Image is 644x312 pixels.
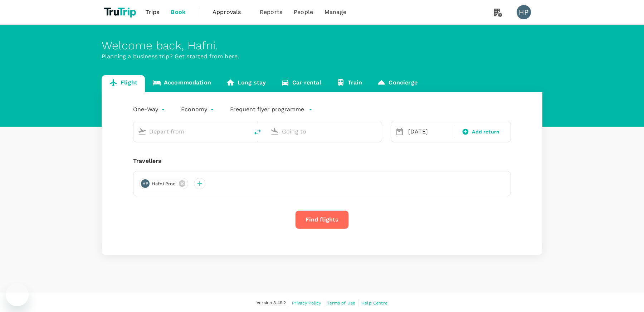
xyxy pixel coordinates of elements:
[273,75,329,92] a: Car rental
[325,8,346,16] span: Manage
[327,301,355,306] span: Terms of Use
[292,301,321,306] span: Privacy Policy
[102,39,542,52] div: Welcome back , Hafni .
[133,157,511,165] div: Travellers
[133,104,167,115] div: One-Way
[370,75,425,92] a: Concierge
[472,128,499,136] span: Add return
[102,4,140,20] img: TruTrip logo
[329,75,370,92] a: Train
[377,131,378,132] button: Open
[145,75,219,92] a: Accommodation
[102,52,542,61] p: Planning a business trip? Get started from here.
[361,301,387,306] span: Help Centre
[139,178,188,189] div: HPHafni Prod
[149,126,234,137] input: Depart from
[249,123,266,141] button: delete
[327,299,355,307] a: Terms of Use
[517,5,531,19] div: HP
[405,125,453,139] div: [DATE]
[294,8,313,16] span: People
[146,8,160,16] span: Trips
[219,75,273,92] a: Long stay
[244,131,245,132] button: Open
[230,105,304,114] p: Frequent flyer programme
[102,75,145,92] a: Flight
[181,104,216,115] div: Economy
[257,299,286,307] span: Version 3.49.2
[171,8,186,16] span: Book
[292,299,321,307] a: Privacy Policy
[282,126,367,137] input: Going to
[230,105,313,114] button: Frequent flyer programme
[213,8,248,16] span: Approvals
[295,210,349,229] button: Find flights
[260,8,282,16] span: Reports
[361,299,387,307] a: Help Centre
[6,283,29,306] iframe: Button to launch messaging window
[147,180,180,187] span: Hafni Prod
[141,179,150,188] div: HP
